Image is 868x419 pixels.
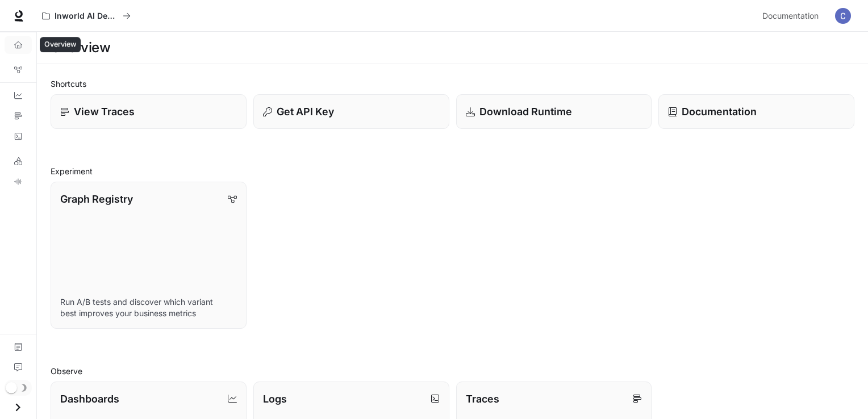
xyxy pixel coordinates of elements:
[5,338,32,356] a: Documentation
[762,9,819,23] span: Documentation
[466,391,499,407] p: Traces
[456,94,652,129] a: Download Runtime
[658,94,854,129] a: Documentation
[51,365,854,377] h2: Observe
[263,391,287,407] p: Logs
[5,396,31,419] button: Open drawer
[55,11,118,21] p: Inworld AI Demos
[5,127,32,145] a: Logs
[5,36,32,54] a: Overview
[5,173,32,191] a: TTS Playground
[5,152,32,170] a: LLM Playground
[51,182,247,329] a: Graph RegistryRun A/B tests and discover which variant best improves your business metrics
[51,94,247,129] a: View Traces
[758,5,827,27] a: Documentation
[479,104,572,119] p: Download Runtime
[682,104,757,119] p: Documentation
[835,8,851,24] img: User avatar
[5,86,32,104] a: Dashboards
[6,381,17,393] span: Dark mode toggle
[74,104,135,119] p: View Traces
[277,104,334,119] p: Get API Key
[60,296,237,319] p: Run A/B tests and discover which variant best improves your business metrics
[253,94,449,129] button: Get API Key
[60,191,133,207] p: Graph Registry
[5,61,32,79] a: Graph Registry
[5,107,32,125] a: Traces
[51,78,854,90] h2: Shortcuts
[51,165,854,177] h2: Experiment
[60,391,119,407] p: Dashboards
[40,37,81,52] div: Overview
[37,5,136,27] button: All workspaces
[5,358,32,376] a: Feedback
[832,5,854,27] button: User avatar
